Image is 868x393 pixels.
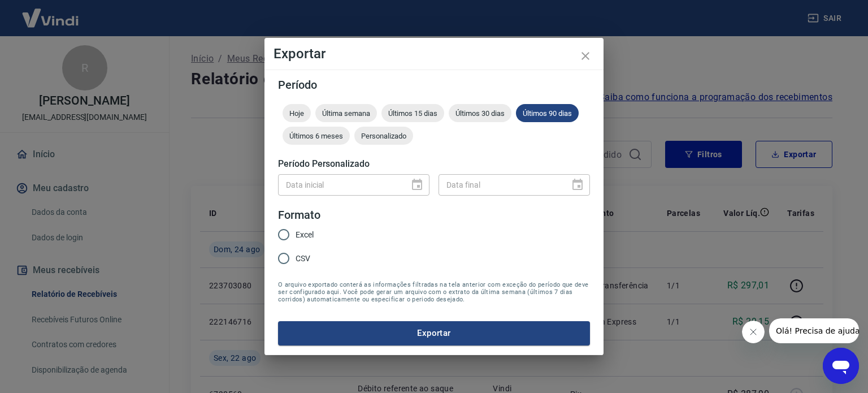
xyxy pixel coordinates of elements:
[381,109,444,118] span: Últimos 15 dias
[278,79,590,90] h5: Período
[823,348,859,384] iframe: Botão para abrir a janela de mensagens
[283,104,311,122] div: Hoje
[278,321,590,345] button: Exportar
[381,104,444,122] div: Últimos 15 dias
[449,109,511,118] span: Últimos 30 dias
[278,207,320,223] legend: Formato
[315,104,377,122] div: Última semana
[315,109,377,118] span: Última semana
[742,321,765,343] iframe: Fechar mensagem
[516,104,579,122] div: Últimos 90 dias
[354,132,413,140] span: Personalizado
[283,109,311,118] span: Hoje
[439,174,562,195] input: DD/MM/YYYY
[278,174,401,195] input: DD/MM/YYYY
[296,229,314,241] span: Excel
[283,132,350,140] span: Últimos 6 meses
[354,127,413,145] div: Personalizado
[278,281,590,303] span: O arquivo exportado conterá as informações filtradas na tela anterior com exceção do período que ...
[769,318,859,343] iframe: Mensagem da empresa
[449,104,511,122] div: Últimos 30 dias
[572,42,599,70] button: close
[296,253,310,265] span: CSV
[274,47,594,61] h4: Exportar
[7,8,95,17] span: Olá! Precisa de ajuda?
[516,109,579,118] span: Últimos 90 dias
[283,127,350,145] div: Últimos 6 meses
[278,158,590,170] h5: Período Personalizado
